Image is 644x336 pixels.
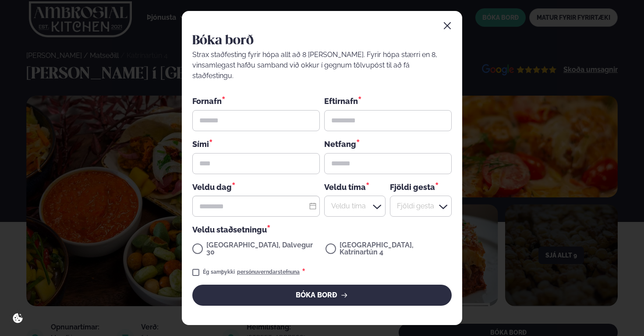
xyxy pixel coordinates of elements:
div: Veldu staðsetningu [192,224,452,235]
div: Fjöldi gesta [390,181,451,192]
div: Strax staðfesting fyrir hópa allt að 8 [PERSON_NAME]. Fyrir hópa stærri en 8, vinsamlegast hafðu ... [192,50,452,81]
a: persónuverndarstefnuna [237,269,300,276]
div: Veldu tíma [324,181,386,192]
a: Cookie settings [9,309,27,327]
div: Ég samþykki [203,267,305,278]
button: BÓKA BORÐ [192,285,452,306]
div: Veldu dag [192,181,320,192]
div: Sími [192,138,320,150]
div: Fornafn [192,95,320,107]
div: Eftirnafn [324,95,452,107]
div: Netfang [324,138,452,150]
h2: Bóka borð [192,32,452,50]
